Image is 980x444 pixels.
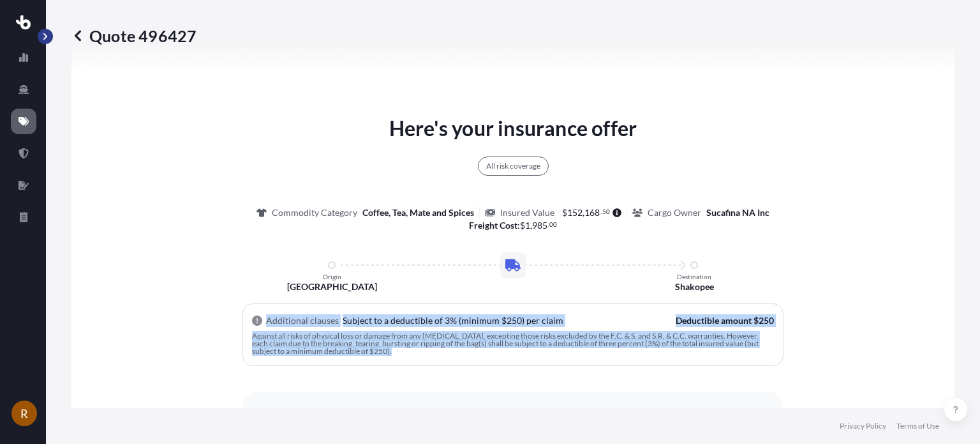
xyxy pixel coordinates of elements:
p: Sucafina NA Inc [706,206,769,219]
p: Additional clauses [266,314,339,327]
p: [GEOGRAPHIC_DATA] [287,280,377,293]
b: Freight Cost [469,220,517,231]
p: Quote 496427 [71,26,197,46]
p: Insured Value [500,206,554,219]
span: 985 [532,221,547,230]
div: All risk coverage [478,157,549,176]
span: . [548,222,549,227]
span: 168 [584,208,600,217]
p: Commodity Category [272,206,357,219]
a: Privacy Policy [840,421,886,431]
p: Cargo Owner [648,206,701,219]
p: Shakopee [675,280,714,293]
span: 00 [549,222,557,227]
span: 50 [602,210,610,214]
span: 1 [525,221,530,230]
p: Deductible amount $250 [676,314,774,327]
span: $ [520,221,525,230]
a: Terms of Use [896,421,939,431]
p: Origin [323,273,341,280]
p: Coffee, Tea, Mate and Spices [362,206,474,219]
p: Subject to a deductible of 3% (minimum $250) per claim [343,314,563,327]
p: Against all risks of physical loss or damage from any [MEDICAL_DATA], excepting those risks exclu... [252,332,774,355]
p: : [469,219,558,232]
span: 152 [567,208,583,217]
p: Destination [677,273,711,280]
span: , [583,208,584,217]
p: Here's your insurance offer [389,113,637,144]
span: $ [562,208,567,217]
span: . [600,210,602,214]
span: R [20,407,28,420]
span: , [530,221,532,230]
